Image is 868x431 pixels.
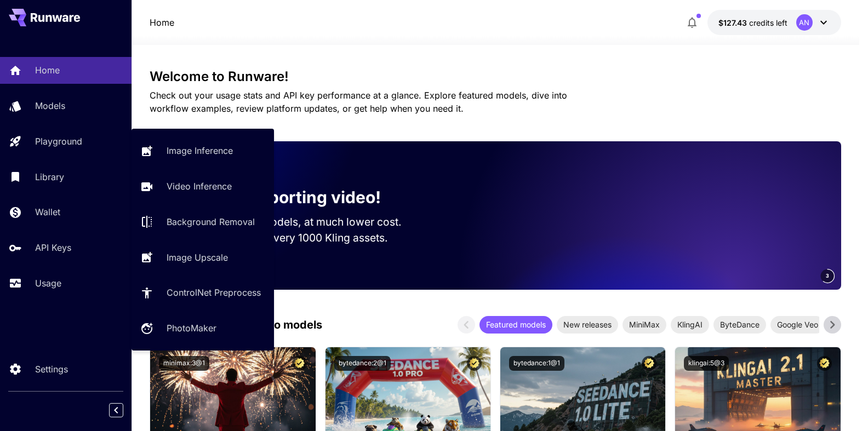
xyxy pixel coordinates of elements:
[684,356,729,371] button: klingai:5@3
[749,18,787,27] span: credits left
[109,403,123,417] button: Collapse sidebar
[167,214,422,230] p: Run the best video models, at much lower cost.
[557,319,618,330] span: New releases
[623,319,666,330] span: MiniMax
[796,14,813,31] div: AN
[132,279,274,306] a: ControlNet Preprocess
[35,205,60,219] p: Wallet
[150,69,841,84] h3: Welcome to Runware!
[642,356,656,371] button: Certified Model – Vetted for best performance and includes a commercial license.
[167,215,255,228] p: Background Removal
[671,319,709,330] span: KlingAI
[718,17,787,28] div: $127.42657
[713,319,766,330] span: ByteDance
[35,135,82,148] p: Playground
[35,99,65,112] p: Models
[198,185,381,210] p: Now supporting video!
[35,170,64,183] p: Library
[132,137,274,164] a: Image Inference
[150,90,567,114] span: Check out your usage stats and API key performance at a glance. Explore featured models, dive int...
[718,18,749,27] span: $127.43
[35,277,61,290] p: Usage
[35,64,60,77] p: Home
[817,356,832,371] button: Certified Model – Vetted for best performance and includes a commercial license.
[167,321,216,335] p: PhotoMaker
[479,319,552,330] span: Featured models
[826,272,829,280] span: 3
[117,400,132,420] div: Collapse sidebar
[132,244,274,271] a: Image Upscale
[509,356,564,371] button: bytedance:1@1
[292,356,307,371] button: Certified Model – Vetted for best performance and includes a commercial license.
[35,241,71,254] p: API Keys
[150,16,174,29] p: Home
[132,315,274,342] a: PhotoMaker
[770,319,825,330] span: Google Veo
[167,251,228,264] p: Image Upscale
[467,356,482,371] button: Certified Model – Vetted for best performance and includes a commercial license.
[334,356,391,371] button: bytedance:2@1
[150,16,174,29] nav: breadcrumb
[167,144,233,157] p: Image Inference
[159,356,209,371] button: minimax:3@1
[167,286,261,299] p: ControlNet Preprocess
[707,10,841,35] button: $127.42657
[132,173,274,200] a: Video Inference
[167,180,232,193] p: Video Inference
[167,230,422,246] p: Save up to $500 for every 1000 Kling assets.
[132,209,274,235] a: Background Removal
[35,363,68,376] p: Settings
